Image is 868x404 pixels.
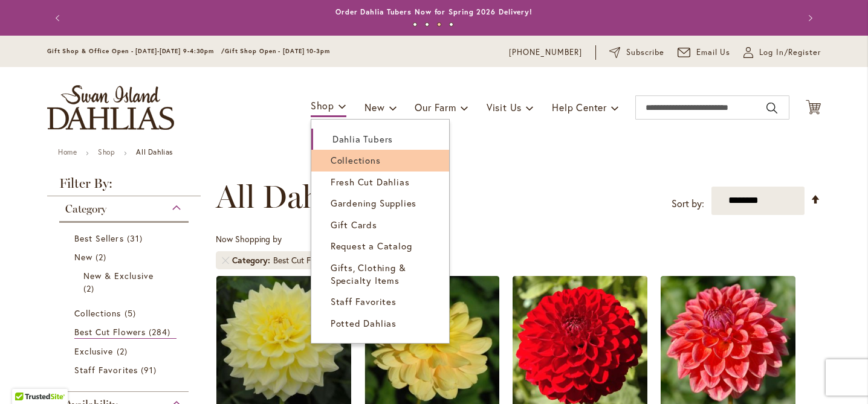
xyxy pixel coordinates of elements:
[74,364,138,376] span: Staff Favorites
[626,46,664,59] span: Subscribe
[331,317,397,329] span: Potted Dahlias
[74,326,146,338] span: Best Cut Flowers
[58,147,77,156] a: Home
[273,254,334,266] div: Best Cut Flowers
[449,22,453,27] button: 4 of 4
[232,254,273,266] span: Category
[672,193,704,215] label: Sort by:
[74,364,177,376] a: Staff Favorites
[335,7,533,16] a: Order Dahlia Tubers Now for Spring 2026 Delivery!
[696,46,731,59] span: Email Us
[74,345,113,357] span: Exclusive
[216,233,282,245] span: Now Shopping by
[797,6,821,30] button: Next
[413,22,417,27] button: 1 of 4
[331,295,397,307] span: Staff Favorites
[74,251,92,263] span: New
[9,361,43,395] iframe: Launch Accessibility Center
[74,325,177,339] a: Best Cut Flowers
[74,232,124,244] span: Best Sellers
[678,46,731,59] a: Email Us
[125,307,139,319] span: 5
[222,257,229,264] a: Remove Category Best Cut Flowers
[743,46,821,59] a: Log In/Register
[225,47,330,55] span: Gift Shop Open - [DATE] 10-3pm
[98,147,115,156] a: Shop
[65,202,106,216] span: Category
[311,99,334,112] span: Shop
[47,47,225,55] span: Gift Shop & Office Open - [DATE]-[DATE] 9-4:30pm /
[83,269,167,295] a: New &amp; Exclusive
[609,46,664,59] a: Subscribe
[141,364,160,376] span: 91
[552,101,607,114] span: Help Center
[74,232,177,245] a: Best Sellers
[425,22,429,27] button: 2 of 4
[331,261,406,286] span: Gifts, Clothing & Specialty Items
[332,133,393,145] span: Dahlia Tubers
[487,101,522,114] span: Visit Us
[96,251,109,263] span: 2
[74,345,177,358] a: Exclusive
[331,154,381,166] span: Collections
[509,46,582,59] a: [PHONE_NUMBER]
[331,240,412,252] span: Request a Catalog
[415,101,456,114] span: Our Farm
[759,46,821,59] span: Log In/Register
[47,177,201,196] strong: Filter By:
[127,232,146,245] span: 31
[117,345,131,358] span: 2
[331,197,416,209] span: Gardening Supplies
[364,101,384,114] span: New
[311,214,449,236] a: Gift Cards
[216,179,367,215] span: All Dahlias
[74,307,121,319] span: Collections
[74,251,177,263] a: New
[149,325,173,338] span: 284
[83,270,154,281] span: New & Exclusive
[47,85,174,130] a: store logo
[83,282,97,295] span: 2
[136,147,173,156] strong: All Dahlias
[47,6,71,30] button: Previous
[74,307,177,319] a: Collections
[437,22,441,27] button: 3 of 4
[331,176,410,188] span: Fresh Cut Dahlias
